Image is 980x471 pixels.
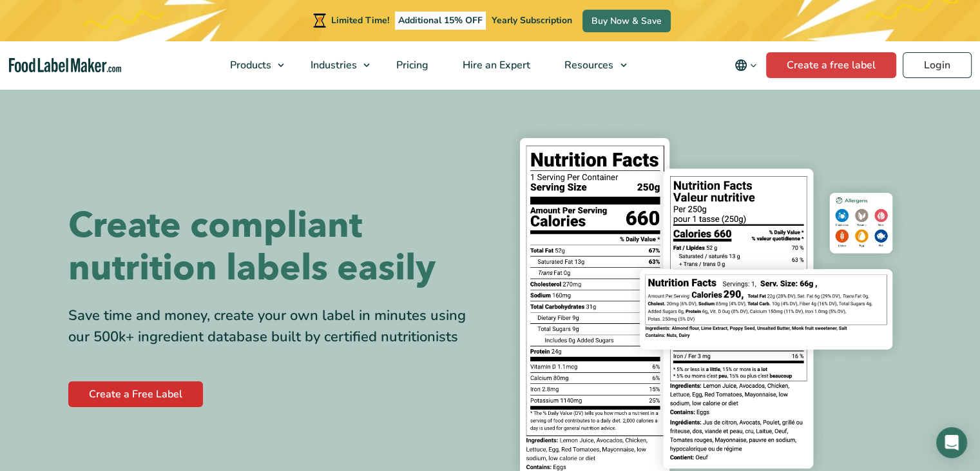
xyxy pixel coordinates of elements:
[9,58,122,73] a: Food Label Maker homepage
[213,41,291,89] a: Products
[725,52,766,78] button: Change language
[766,52,896,78] a: Create a free label
[548,41,633,89] a: Resources
[392,58,430,72] span: Pricing
[68,305,481,348] div: Save time and money, create your own label in minutes using our 500k+ ingredient database built b...
[459,58,532,72] span: Hire an Expert
[307,58,358,72] span: Industries
[380,41,443,89] a: Pricing
[68,381,203,407] a: Create a Free Label
[492,14,572,26] span: Yearly Subscription
[294,41,376,89] a: Industries
[446,41,544,89] a: Hire an Expert
[68,205,481,290] h1: Create compliant nutrition labels easily
[936,427,967,458] div: Open Intercom Messenger
[561,58,615,72] span: Resources
[395,12,486,30] span: Additional 15% OFF
[903,52,972,78] a: Login
[331,14,389,26] span: Limited Time!
[582,10,671,32] a: Buy Now & Save
[226,58,273,72] span: Products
